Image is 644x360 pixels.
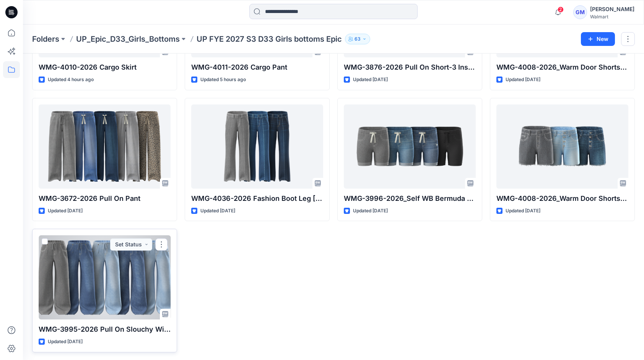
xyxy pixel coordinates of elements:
a: WMG-3996-2026_Self WB Bermuda Shorts [344,104,476,189]
a: UP_Epic_D33_Girls_Bottoms [76,34,180,44]
p: Updated [DATE] [506,207,540,215]
p: Updated [DATE] [48,207,83,215]
p: Updated [DATE] [200,207,235,215]
p: WMG-4036-2026 Fashion Boot Leg [PERSON_NAME] [191,193,323,204]
p: WMG-3995-2026 Pull On Slouchy Wide Leg [39,324,171,335]
a: WMG-4036-2026 Fashion Boot Leg Jean [191,104,323,189]
p: WMG-3996-2026_Self WB Bermuda Shorts [344,193,476,204]
p: Updated [DATE] [506,76,540,84]
a: WMG-3672-2026 Pull On Pant [39,104,171,189]
p: WMG-4011-2026 Cargo Pant [191,62,323,73]
a: Folders [32,34,59,44]
a: WMG-3995-2026 Pull On Slouchy Wide Leg [39,235,171,319]
p: WMG-4008-2026_Warm Door Shorts_Opt1 [496,193,628,204]
div: [PERSON_NAME] [590,5,634,14]
p: WMG-3876-2026 Pull On Short-3 Inseam [344,62,476,73]
a: WMG-4008-2026_Warm Door Shorts_Opt1 [496,104,628,189]
p: WMG-4010-2026 Cargo Skirt [39,62,171,73]
p: Updated [DATE] [353,207,388,215]
button: 63 [345,34,370,44]
p: Updated [DATE] [353,76,388,84]
p: Updated 5 hours ago [200,76,246,84]
p: 63 [355,35,361,43]
div: GM [573,5,587,19]
p: WMG-4008-2026_Warm Door Shorts_Opt2 [496,62,628,73]
p: Updated 4 hours ago [48,76,94,84]
p: UP FYE 2027 S3 D33 Girls bottoms Epic [197,34,342,44]
p: WMG-3672-2026 Pull On Pant [39,193,171,204]
button: New [581,32,615,46]
p: Updated [DATE] [48,338,83,346]
div: Walmart [590,14,634,20]
span: 2 [558,7,564,13]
